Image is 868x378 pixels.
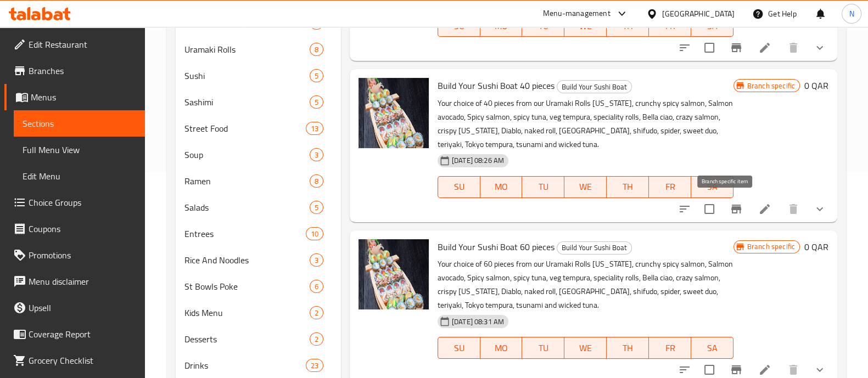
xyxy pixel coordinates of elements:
[310,308,323,318] span: 2
[698,36,721,59] span: Select to update
[310,306,323,319] div: items
[184,122,306,135] span: Street Food
[184,148,310,161] span: Soup
[176,247,341,273] div: Rice And Noodles3
[359,239,429,309] img: Build Your Sushi Boat 60 pieces
[447,317,508,327] span: [DATE] 08:31 AM
[310,174,323,188] div: items
[310,253,323,267] div: items
[176,168,341,194] div: Ramen8
[849,8,854,20] span: N
[310,150,323,160] span: 3
[480,176,523,198] button: MO
[184,332,310,346] div: Desserts
[184,280,310,293] div: St Bowls Poke
[653,18,687,34] span: FR
[671,35,698,61] button: sort-choices
[29,354,136,367] span: Grocery Checklist
[4,347,145,374] a: Grocery Checklist
[310,202,323,213] span: 5
[813,202,826,216] svg: Show Choices
[743,81,799,91] span: Branch specific
[527,340,560,356] span: TU
[14,137,145,163] a: Full Menu View
[23,170,136,183] span: Edit Menu
[184,95,310,109] span: Sashimi
[653,179,687,195] span: FR
[438,176,480,198] button: SU
[569,340,602,356] span: WE
[564,176,607,198] button: WE
[176,63,341,89] div: Sushi5
[176,142,341,168] div: Soup3
[184,227,306,240] span: Entrees
[184,43,310,56] span: Uramaki Rolls
[310,255,323,266] span: 3
[485,179,518,195] span: MO
[696,18,729,34] span: SA
[696,179,729,195] span: SA
[359,78,429,148] img: Build Your Sushi Boat 40 pieces
[649,337,691,359] button: FR
[310,176,323,187] span: 8
[29,196,136,209] span: Choice Groups
[653,340,687,356] span: FR
[485,18,518,34] span: MO
[184,201,310,214] div: Salads
[447,155,508,166] span: [DATE] 08:26 AM
[743,241,799,252] span: Branch specific
[310,281,323,292] span: 6
[14,110,145,137] a: Sections
[4,268,145,295] a: Menu disclaimer
[557,241,631,254] span: Build Your Sushi Boat
[557,80,632,93] div: Build Your Sushi Boat
[527,179,560,195] span: TU
[29,38,136,51] span: Edit Restaurant
[557,241,632,255] div: Build Your Sushi Boat
[485,340,518,356] span: MO
[310,44,323,55] span: 8
[522,337,564,359] button: TU
[29,275,136,288] span: Menu disclaimer
[696,340,729,356] span: SA
[611,340,645,356] span: TH
[184,359,306,372] span: Drinks
[804,78,828,93] h6: 0 QAR
[522,176,564,198] button: TU
[607,337,649,359] button: TH
[176,115,341,142] div: Street Food13
[29,64,136,77] span: Branches
[310,148,323,161] div: items
[564,337,607,359] button: WE
[438,97,733,151] p: Your choice of 40 pieces from our Uramaki Rolls [US_STATE], crunchy spicy salmon, Salmon avocado,...
[31,91,136,104] span: Menus
[758,363,771,376] a: Edit menu item
[4,216,145,242] a: Coupons
[813,363,826,376] svg: Show Choices
[443,179,476,195] span: SU
[438,257,733,312] p: Your choice of 60 pieces from our Uramaki Rolls [US_STATE], crunchy spicy salmon, Salmon avocado,...
[306,359,323,372] div: items
[649,176,691,198] button: FR
[758,202,771,216] a: Edit menu item
[310,332,323,346] div: items
[813,41,826,54] svg: Show Choices
[184,253,310,267] div: Rice And Noodles
[804,239,828,255] h6: 0 QAR
[184,174,310,188] span: Ramen
[176,300,341,326] div: Kids Menu2
[306,227,323,240] div: items
[310,201,323,214] div: items
[557,81,631,93] span: Build Your Sushi Boat
[29,222,136,235] span: Coupons
[310,71,323,81] span: 5
[607,176,649,198] button: TH
[4,189,145,216] a: Choice Groups
[438,77,555,94] span: Build Your Sushi Boat 40 pieces
[29,249,136,262] span: Promotions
